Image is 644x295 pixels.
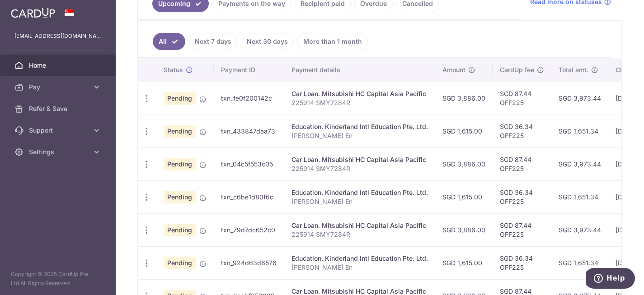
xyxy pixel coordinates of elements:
td: SGD 3,973.44 [551,147,608,180]
td: SGD 3,886.00 [435,82,493,115]
td: SGD 1,615.00 [435,115,493,147]
div: Car Loan. Mitsubishi HC Capital Asia Pacific [291,221,428,230]
span: Status [164,65,183,74]
td: txn_c6be1d80f6c [214,180,284,213]
span: Pay [29,83,89,92]
span: CardUp fee [500,65,534,74]
td: txn_924d63d6576 [214,246,284,279]
th: Payment ID [214,58,284,82]
td: txn_433847daa73 [214,115,284,147]
p: [PERSON_NAME] En [291,263,428,272]
span: Total amt. [559,65,588,74]
p: [PERSON_NAME] En [291,197,428,206]
td: SGD 1,651.34 [551,246,608,279]
p: [PERSON_NAME] En [291,131,428,140]
td: SGD 1,651.34 [551,115,608,147]
span: Support [29,126,89,135]
td: SGD 36.34 OFF225 [493,115,551,147]
a: More than 1 month [297,33,368,50]
td: SGD 1,615.00 [435,246,493,279]
span: Home [29,61,89,70]
p: [EMAIL_ADDRESS][DOMAIN_NAME] [14,32,101,41]
td: txn_fe0f200142c [214,82,284,115]
span: Pending [164,191,196,203]
span: Pending [164,125,196,138]
td: SGD 87.44 OFF225 [493,213,551,246]
p: 225914 SMY7284R [291,98,428,107]
span: Pending [164,257,196,269]
td: txn_79d7dc652c0 [214,213,284,246]
span: Refer & Save [29,104,89,113]
div: Education. Kinderland Intl Education Pte. Ltd. [291,122,428,131]
span: Amount [442,65,465,74]
td: SGD 3,973.44 [551,82,608,115]
img: CardUp [11,7,55,18]
td: txn_04c5f553c05 [214,147,284,180]
div: Education. Kinderland Intl Education Pte. Ltd. [291,254,428,263]
a: All [153,33,185,50]
td: SGD 87.44 OFF225 [493,82,551,115]
span: Pending [164,224,196,236]
span: Pending [164,158,196,171]
a: Next 30 days [241,33,294,50]
td: SGD 1,615.00 [435,180,493,213]
td: SGD 3,973.44 [551,213,608,246]
td: SGD 36.34 OFF225 [493,246,551,279]
span: Pending [164,92,196,105]
div: Car Loan. Mitsubishi HC Capital Asia Pacific [291,155,428,164]
p: 225914 SMY7284R [291,230,428,239]
a: Next 7 days [189,33,237,50]
td: SGD 1,651.34 [551,180,608,213]
p: 225914 SMY7284R [291,164,428,173]
td: SGD 3,886.00 [435,213,493,246]
span: Settings [29,147,89,157]
iframe: Opens a widget where you can find more information [586,268,635,290]
div: Education. Kinderland Intl Education Pte. Ltd. [291,188,428,197]
td: SGD 87.44 OFF225 [493,147,551,180]
div: Car Loan. Mitsubishi HC Capital Asia Pacific [291,89,428,98]
td: SGD 36.34 OFF225 [493,180,551,213]
td: SGD 3,886.00 [435,147,493,180]
th: Payment details [284,58,435,82]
